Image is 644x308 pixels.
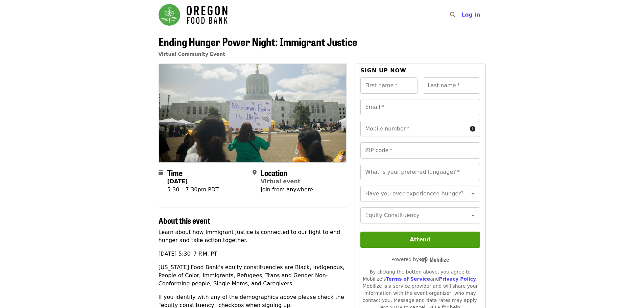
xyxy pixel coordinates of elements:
div: 5:30 – 7:30pm PDT [167,186,219,194]
input: Mobile number [360,121,467,137]
span: Powered by [391,257,449,262]
input: Last name [423,77,480,94]
input: What is your preferred language? [360,164,480,180]
a: Privacy Policy [439,276,476,282]
img: Oregon Food Bank - Home [159,4,228,26]
button: Open [468,211,478,220]
strong: [DATE] [167,178,188,185]
span: Location [261,167,287,179]
i: search icon [450,11,455,18]
span: About this event [159,214,210,226]
a: Virtual Community Event [159,51,225,57]
button: Attend [360,232,480,248]
input: ZIP code [360,142,480,159]
i: map-marker-alt icon [253,169,257,176]
input: Email [360,99,480,115]
input: First name [360,77,418,94]
button: Open [468,189,478,198]
i: calendar icon [159,169,163,176]
a: Virtual event [261,178,301,185]
i: circle-info icon [470,126,475,132]
input: Search [459,7,465,23]
img: Ending Hunger Power Night: Immigrant Justice organized by Oregon Food Bank [159,64,347,162]
span: Join from anywhere [261,186,313,193]
p: Learn about how Immigrant Justice is connected to our fight to end hunger and take action together. [159,228,347,244]
p: [US_STATE] Food Bank's equity constituencies are Black, Indigenous, People of Color, Immigrants, ... [159,263,347,288]
img: Powered by Mobilize [419,257,449,263]
span: Sign up now [360,67,406,74]
span: Time [167,167,183,179]
button: Log in [456,8,485,22]
span: Ending Hunger Power Night: Immigrant Justice [159,33,357,49]
p: [DATE] 5:30–7 P.M. PT [159,250,347,258]
span: Log in [461,11,480,18]
a: Terms of Service [386,276,430,282]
